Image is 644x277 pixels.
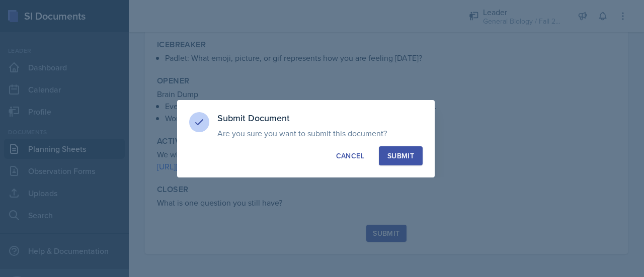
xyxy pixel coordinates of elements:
p: Are you sure you want to submit this document? [217,128,423,138]
div: Cancel [336,151,364,161]
button: Submit [379,146,423,165]
h3: Submit Document [217,112,423,124]
div: Submit [387,151,414,161]
button: Cancel [328,146,373,165]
